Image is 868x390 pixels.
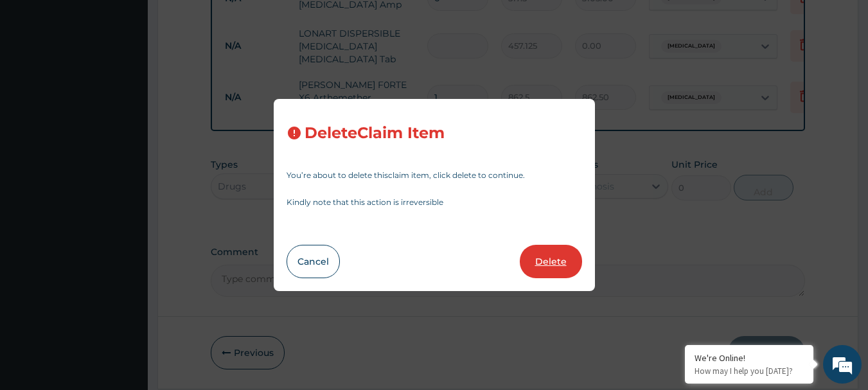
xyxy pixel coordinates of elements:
[211,6,242,37] div: Minimize live chat window
[287,172,582,179] p: You’re about to delete this claim item , click delete to continue.
[287,245,340,278] button: Cancel
[695,352,804,364] div: We're Online!
[24,64,52,96] img: d_794563401_company_1708531726252_794563401
[287,199,582,206] p: Kindly note that this action is irreversible
[6,256,245,301] textarea: Type your message and hit 'Enter'
[695,366,804,377] p: How may I help you today?
[305,125,445,142] h3: Delete Claim Item
[520,245,582,278] button: Delete
[67,72,216,89] div: Chat with us now
[75,114,177,244] span: We're online!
